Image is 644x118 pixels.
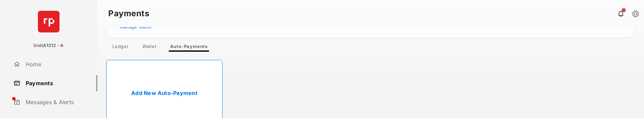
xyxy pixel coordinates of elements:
strong: Payments [108,9,149,18]
a: Ledger [107,44,134,52]
p: UnitA1212 - A [33,42,64,49]
a: Auto-Payments [165,44,213,52]
img: svg+xml;base64,PHN2ZyB4bWxucz0iaHR0cDovL3d3dy53My5vcmcvMjAwMC9zdmciIHdpZHRoPSI2NCIgaGVpZ2h0PSI2NC... [38,11,60,32]
a: Wallet [137,44,162,52]
a: Home [11,56,97,72]
a: Messages & Alerts [11,94,97,110]
a: Payments [11,75,97,91]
